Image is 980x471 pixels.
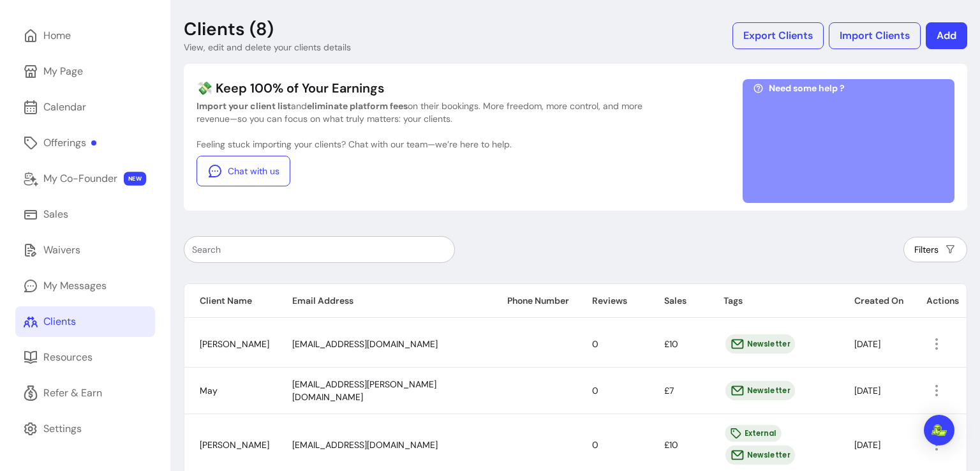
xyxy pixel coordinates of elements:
[43,314,76,329] div: Clients
[15,128,155,158] a: Offerings
[15,306,155,337] a: Clients
[829,22,921,49] button: Import Clients
[292,439,438,451] span: [EMAIL_ADDRESS][DOMAIN_NAME]
[15,378,155,408] a: Refer & Earn
[924,415,954,445] div: Open Intercom Messenger
[197,138,643,151] p: Feeling stuck importing your clients? Chat with our team—we’re here to help.
[592,338,598,350] span: 0
[664,338,678,350] span: £10
[732,22,824,49] button: Export Clients
[854,439,880,451] span: [DATE]
[664,385,674,396] span: £7
[43,100,86,115] div: Calendar
[43,207,68,222] div: Sales
[592,385,598,396] span: 0
[307,100,408,112] b: eliminate platform fees
[577,284,649,318] th: Reviews
[839,284,911,318] th: Created On
[15,414,155,444] a: Settings
[292,338,438,350] span: [EMAIL_ADDRESS][DOMAIN_NAME]
[725,334,795,354] div: Newsletter
[649,284,708,318] th: Sales
[200,385,218,396] span: May
[769,82,845,94] span: Need some help ?
[725,380,795,400] div: Newsletter
[926,22,967,49] button: Add
[725,424,781,442] div: External
[854,338,880,350] span: [DATE]
[197,100,291,112] b: Import your client list
[15,342,155,373] a: Resources
[184,18,274,41] p: Clients (8)
[197,100,643,125] p: and on their bookings. More freedom, more control, and more revenue—so you can focus on what trul...
[15,163,155,194] a: My Co-Founder NEW
[43,64,83,79] div: My Page
[725,445,795,464] div: Newsletter
[664,439,678,451] span: £10
[43,350,93,365] div: Resources
[184,41,351,54] p: View, edit and delete your clients details
[492,284,577,318] th: Phone Number
[15,92,155,123] a: Calendar
[43,278,107,294] div: My Messages
[15,56,155,87] a: My Page
[15,20,155,51] a: Home
[277,284,492,318] th: Email Address
[43,135,96,151] div: Offerings
[903,237,967,262] button: Filters
[592,439,598,451] span: 0
[197,156,290,186] a: Chat with us
[43,385,102,401] div: Refer & Earn
[854,385,880,396] span: [DATE]
[15,235,155,265] a: Waivers
[292,378,436,403] span: [EMAIL_ADDRESS][PERSON_NAME][DOMAIN_NAME]
[200,439,269,451] span: [PERSON_NAME]
[43,243,80,258] div: Waivers
[192,243,447,256] input: Search
[184,284,277,318] th: Client Name
[43,171,117,186] div: My Co-Founder
[43,421,82,437] div: Settings
[200,338,269,350] span: [PERSON_NAME]
[911,284,967,318] th: Actions
[124,172,146,186] span: NEW
[15,271,155,301] a: My Messages
[43,28,71,43] div: Home
[197,79,643,97] p: 💸 Keep 100% of Your Earnings
[708,284,839,318] th: Tags
[15,199,155,230] a: Sales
